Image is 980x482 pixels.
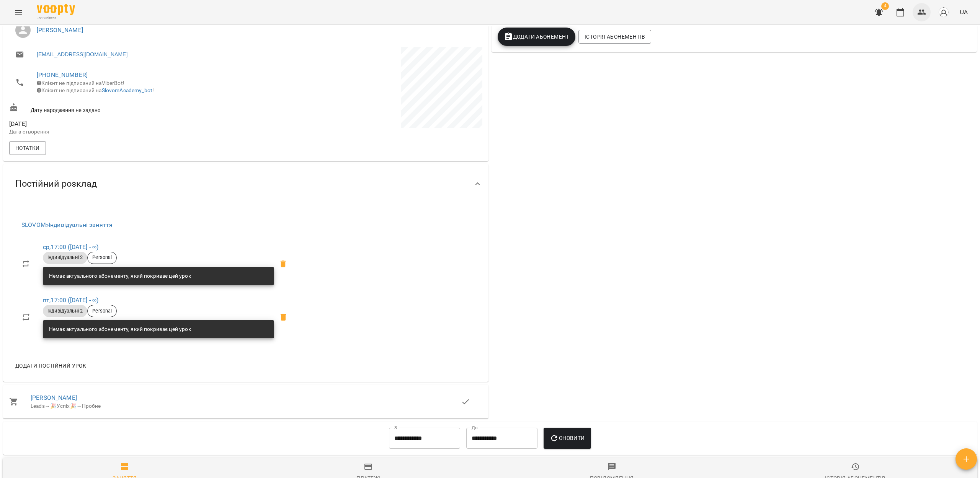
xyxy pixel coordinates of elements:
[957,5,971,19] button: UA
[881,2,889,10] span: 4
[43,296,98,304] a: пт,17:00 ([DATE] - ∞)
[49,269,191,283] div: Немає актуального абонементу, який покриває цей урок
[88,308,116,314] span: Personal
[9,141,46,155] button: Нотатки
[37,26,83,34] a: [PERSON_NAME]
[960,8,968,16] span: UA
[31,402,461,410] div: Leads 🎉Успіх🎉 Пробне
[45,403,50,409] span: →
[578,30,651,44] button: Історія абонементів
[585,32,645,41] span: Історія абонементів
[544,428,591,449] button: Оновити
[37,80,124,86] span: Клієнт не підписаний на ViberBot!
[12,359,89,373] button: Додати постійний урок
[9,128,244,136] p: Дата створення
[37,50,127,58] a: [EMAIL_ADDRESS][DOMAIN_NAME]
[550,433,585,443] span: Оновити
[102,87,153,93] a: SlovomAcademy_bot
[498,28,575,46] button: Додати Абонемент
[8,101,246,116] div: Дату народження не задано
[43,254,87,261] span: Індивідуальні 2
[31,394,77,401] a: [PERSON_NAME]
[21,221,113,228] a: SLOVOM»Індивідуальні заняття
[9,3,28,21] button: Menu
[37,4,75,15] img: Voopty Logo
[77,403,82,409] span: →
[15,178,97,190] span: Постійний розклад
[43,308,87,314] span: Індивідуальні 2
[37,16,75,21] span: For Business
[274,308,292,326] span: Видалити приватний урок Юлія Потапова С1 пт 17:00 клієнта Юлія Потапова
[49,322,191,336] div: Немає актуального абонементу, який покриває цей урок
[43,243,98,251] a: ср,17:00 ([DATE] - ∞)
[88,254,116,261] span: Personal
[3,164,488,204] div: Постійний розклад
[37,87,154,93] span: Клієнт не підписаний на !
[37,71,88,78] a: [PHONE_NUMBER]
[9,119,244,129] span: [DATE]
[15,143,40,153] span: Нотатки
[938,7,949,18] img: avatar_s.png
[15,361,86,370] span: Додати постійний урок
[504,32,569,41] span: Додати Абонемент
